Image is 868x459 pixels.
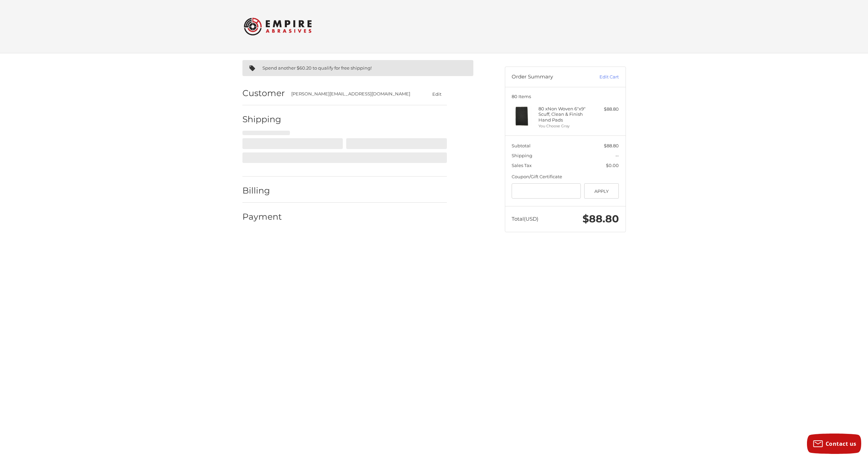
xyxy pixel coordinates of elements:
span: Shipping [512,153,532,158]
span: Total (USD) [512,216,538,222]
h4: 80 x Non Woven 6"x9" Scuff, Clean & Finish Hand Pads [538,106,590,123]
button: Apply [584,183,619,199]
span: $88.80 [583,213,619,225]
input: Gift Certificate or Coupon Code [512,183,581,199]
span: -- [615,153,619,158]
button: Edit [427,89,447,99]
div: $88.80 [592,106,619,113]
span: $0.00 [606,163,619,168]
h2: Shipping [242,114,282,125]
img: Empire Abrasives [244,13,312,40]
h3: Order Summary [512,74,585,80]
span: Contact us [826,440,856,447]
div: [PERSON_NAME][EMAIL_ADDRESS][DOMAIN_NAME] [291,91,414,97]
h2: Customer [242,88,285,98]
span: Subtotal [512,143,531,148]
div: Coupon/Gift Certificate [512,173,619,180]
h2: Billing [242,185,282,196]
h3: 80 Items [512,94,619,99]
li: You Choose Gray [538,123,590,129]
span: Sales Tax [512,163,532,168]
span: Spend another $60.20 to qualify for free shipping! [262,65,372,71]
button: Contact us [807,434,861,454]
h2: Payment [242,212,282,222]
a: Edit Cart [585,74,619,80]
span: $88.80 [604,143,619,148]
